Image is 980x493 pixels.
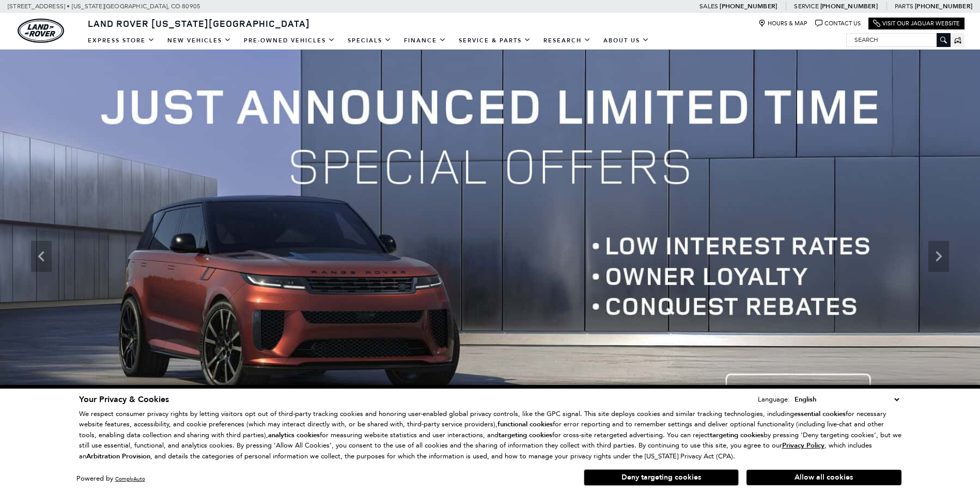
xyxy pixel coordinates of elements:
[499,430,552,440] strong: targeting cookies
[597,32,656,50] a: About Us
[82,32,161,50] a: EXPRESS STORE
[895,3,913,10] span: Parts
[847,34,950,46] input: Search
[31,241,52,272] div: Previous
[782,441,825,449] a: Privacy Policy
[710,430,764,440] strong: targeting cookies
[746,470,901,485] button: Allow all cookies
[873,20,960,27] a: Visit Our Jaguar Website
[79,409,901,462] p: We respect consumer privacy rights by letting visitors opt out of third-party tracking cookies an...
[820,2,878,10] a: [PHONE_NUMBER]
[238,32,341,50] a: Pre-Owned Vehicles
[82,17,316,29] a: Land Rover [US_STATE][GEOGRAPHIC_DATA]
[398,32,453,50] a: Finance
[792,394,901,405] select: Language Select
[537,32,597,50] a: Research
[794,3,818,10] span: Service
[915,2,972,10] a: [PHONE_NUMBER]
[699,3,718,10] span: Sales
[88,17,310,29] span: Land Rover [US_STATE][GEOGRAPHIC_DATA]
[341,32,398,50] a: Specials
[76,475,145,482] div: Powered by
[758,20,807,27] a: Hours & Map
[161,32,238,50] a: New Vehicles
[794,409,846,419] strong: essential cookies
[758,396,790,403] div: Language:
[86,452,150,461] strong: Arbitration Provision
[497,420,553,429] strong: functional cookies
[815,20,861,27] a: Contact Us
[453,32,537,50] a: Service & Parts
[8,3,200,10] a: [STREET_ADDRESS] • [US_STATE][GEOGRAPHIC_DATA], CO 80905
[782,441,825,450] u: Privacy Policy
[18,19,64,43] a: land-rover
[82,32,656,50] nav: Main Navigation
[115,475,145,482] a: ComplyAuto
[928,241,949,272] div: Next
[79,394,169,405] span: Your Privacy & Cookies
[18,19,64,43] img: Land Rover
[720,2,777,10] a: [PHONE_NUMBER]
[268,430,320,440] strong: analytics cookies
[584,469,739,486] button: Deny targeting cookies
